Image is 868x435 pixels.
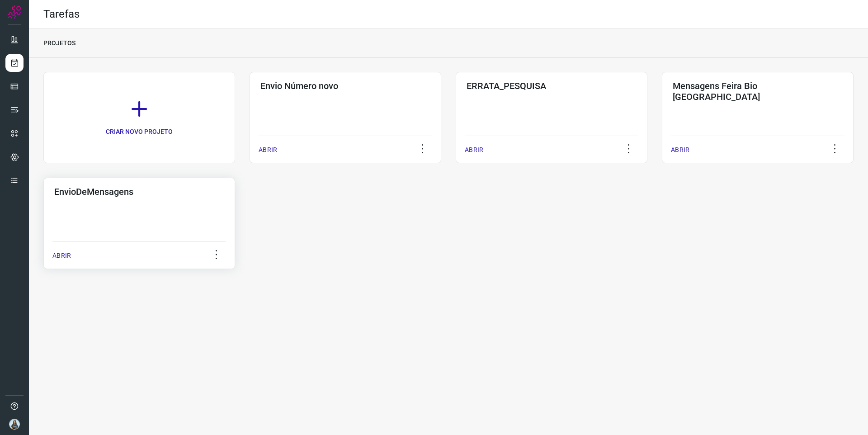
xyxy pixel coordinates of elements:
img: Logo [8,5,21,19]
h3: Mensagens Feira Bio [GEOGRAPHIC_DATA] [673,80,843,102]
p: ABRIR [465,145,483,155]
h3: EnvioDeMensagens [54,186,224,197]
h3: Envio Número novo [260,80,430,91]
img: fc58e68df51c897e9c2c34ad67654c41.jpeg [9,419,20,430]
h3: ERRATA_PESQUISA [467,80,637,91]
p: ABRIR [259,145,277,155]
p: PROJETOS [43,38,75,48]
p: ABRIR [52,251,71,260]
p: CRIAR NOVO PROJETO [106,127,173,137]
p: ABRIR [671,145,689,155]
h2: Tarefas [43,8,80,21]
